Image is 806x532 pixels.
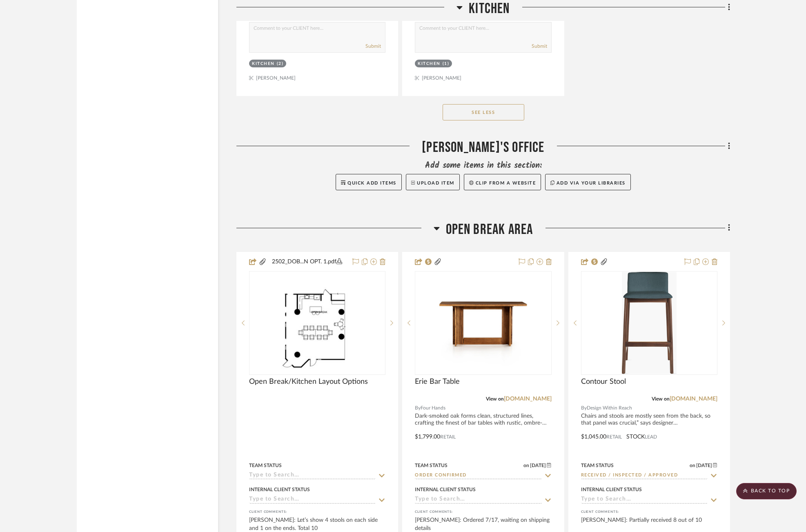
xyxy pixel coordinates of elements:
span: By [415,404,421,412]
button: Submit [365,42,381,50]
span: [DATE] [695,463,713,468]
a: [DOMAIN_NAME] [670,396,717,402]
div: Team Status [249,462,282,469]
input: Type to Search… [249,496,376,504]
span: Erie Bar Table [415,377,460,386]
button: Clip from a website [464,174,541,190]
span: Design Within Reach [587,404,632,412]
div: Kitchen [418,61,441,67]
button: Add via your libraries [545,174,631,190]
span: on [523,463,529,468]
span: [DATE] [529,463,547,468]
input: Type to Search… [249,472,376,480]
div: Team Status [415,462,448,469]
div: Add some items in this section: [236,160,730,171]
input: Type to Search… [415,496,541,504]
img: Open Break/Kitchen Layout Options [251,272,383,374]
div: Internal Client Status [581,486,642,493]
span: on [690,463,695,468]
div: (2) [277,61,284,67]
img: Contour Stool [622,272,677,374]
span: Four Hands [421,404,445,412]
input: Type to Search… [581,496,708,504]
button: Upload Item [406,174,460,190]
button: See Less [443,104,524,120]
div: Team Status [581,462,614,469]
span: View on [652,396,670,401]
input: Type to Search… [415,472,541,480]
div: (1) [443,61,450,67]
span: Open Break Area [446,221,533,238]
button: Quick Add Items [336,174,402,190]
div: Internal Client Status [415,486,476,493]
span: Contour Stool [581,377,626,386]
scroll-to-top-button: BACK TO TOP [736,483,797,499]
div: Kitchen [252,61,275,67]
input: Type to Search… [581,472,708,480]
span: Open Break/Kitchen Layout Options [249,377,368,386]
img: Erie Bar Table [432,272,534,374]
a: [DOMAIN_NAME] [504,396,552,402]
button: Submit [532,42,547,50]
button: 2502_DOB...N OPT. 1.pdf [267,257,347,267]
span: By [581,404,587,412]
div: Internal Client Status [249,486,310,493]
span: View on [486,396,504,401]
span: Quick Add Items [347,181,396,185]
